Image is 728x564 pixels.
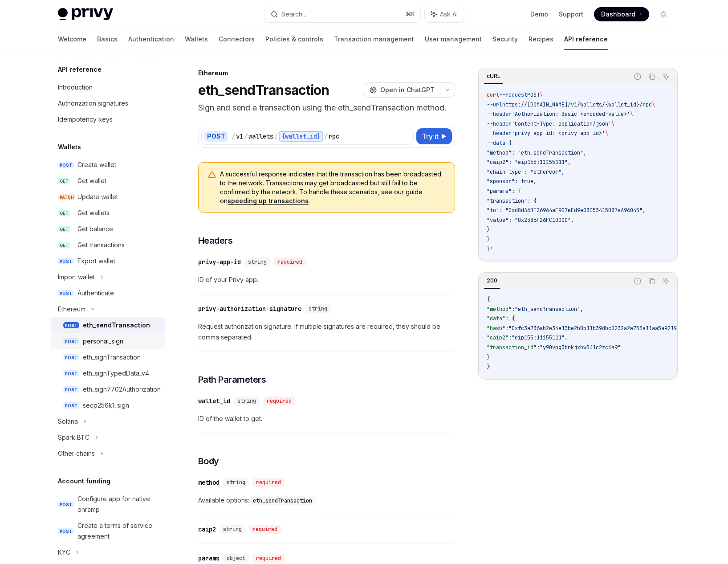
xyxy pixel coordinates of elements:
[487,149,586,156] span: "method": "eth_sendTransaction",
[487,178,537,185] span: "sponsor": true,
[646,275,658,287] button: Copy the contents from the code block
[601,10,635,19] span: Dashboard
[58,114,113,125] div: Idempotency keys
[236,132,243,141] div: v1
[51,349,165,365] a: POSTeth_signTransaction
[198,455,219,467] span: Body
[660,275,672,287] button: Ask AI
[51,205,165,221] a: GETGet wallets
[58,98,128,109] div: Authorization signatures
[515,306,580,313] span: "eth_sendTransaction"
[505,139,512,147] span: '{
[380,86,435,94] span: Open in ChatGPT
[83,336,123,347] div: personal_sign
[487,315,505,322] span: "data"
[416,128,452,144] button: Try it
[487,120,512,127] span: --header
[227,555,245,562] span: object
[232,132,235,141] div: /
[51,285,165,301] a: POSTAuthenticate
[484,275,500,286] div: 200
[632,71,643,82] button: Report incorrect code
[51,333,165,349] a: POSTpersonal_sign
[77,494,159,515] div: Configure app for native onramp
[487,91,499,98] span: curl
[512,120,611,127] span: 'Content-Type: application/json'
[204,131,228,142] div: POST
[83,368,149,379] div: eth_signTypedData_v4
[425,29,482,50] a: User management
[565,334,568,341] span: ,
[63,322,79,329] span: POST
[58,258,74,265] span: POST
[249,496,316,505] code: eth_sendTransaction
[487,217,574,224] span: "value": "0x2386F26FC10000",
[77,240,125,250] div: Get transactions
[128,29,174,50] a: Authentication
[198,321,455,343] span: Request authorization signature. If multiple signatures are required, they should be comma separa...
[502,101,652,108] span: https://[DOMAIN_NAME]/v1/wallets/{wallet_id}/rpc
[484,71,503,82] div: cURL
[58,501,74,508] span: POST
[487,226,490,233] span: }
[58,290,74,297] span: POST
[237,397,256,405] span: string
[97,29,118,50] a: Basics
[51,397,165,413] a: POSTsecp256k1_sign
[487,325,505,332] span: "hash"
[248,132,273,141] div: wallets
[508,334,512,341] span: :
[487,168,565,176] span: "chain_type": "ethereum",
[185,29,208,50] a: Wallets
[51,221,165,237] a: GETGet balance
[58,82,93,93] div: Introduction
[537,344,540,351] span: :
[487,306,512,313] span: "method"
[58,226,70,233] span: GET
[219,29,255,50] a: Connectors
[58,162,74,168] span: POST
[274,132,278,141] div: /
[487,197,537,204] span: "transaction": {
[51,317,165,333] a: POSTeth_sendTransaction
[63,338,79,345] span: POST
[220,170,446,205] span: A successful response indicates that the transaction has been broadcasted to the network. Transac...
[440,10,458,19] span: Ask AI
[564,29,608,50] a: API reference
[646,71,658,82] button: Copy the contents from the code block
[252,554,285,563] div: required
[559,10,583,19] a: Support
[263,396,295,405] div: required
[487,236,490,243] span: }
[228,197,309,205] a: speeding up transactions
[527,91,540,98] span: POST
[58,272,95,282] div: Import wallet
[51,518,165,544] a: POSTCreate a terms of service agreement
[77,256,115,266] div: Export wallet
[58,476,110,486] h5: Account funding
[487,245,493,253] span: }'
[505,325,508,332] span: :
[487,110,512,118] span: --header
[329,132,339,141] div: rpc
[83,400,129,411] div: secp256k1_sign
[580,306,583,313] span: ,
[334,29,414,50] a: Transaction management
[51,381,165,397] a: POSTeth_sign7702Authorization
[227,479,245,486] span: string
[508,325,720,332] span: "0xfc3a736ab2e34e13be2b0b11b39dbc0232a2e755a11aa5a9219890d3b2c6c7d8"
[406,11,415,18] span: ⌘ K
[487,296,490,303] span: {
[265,29,323,50] a: Policies & controls
[77,176,106,186] div: Get wallet
[512,334,565,341] span: "eip155:11155111"
[198,257,241,266] div: privy-app-id
[83,352,141,363] div: eth_signTransaction
[540,344,621,351] span: "y90vpg3bnkjxhw541c2zc6a9"
[77,192,118,202] div: Update wallet
[652,101,655,108] span: \
[540,91,543,98] span: \
[51,95,165,111] a: Authorization signatures
[252,478,285,487] div: required
[51,157,165,173] a: POSTCreate wallet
